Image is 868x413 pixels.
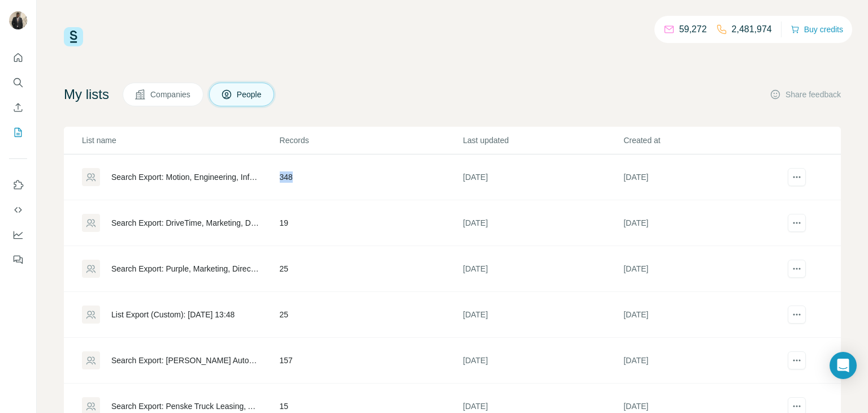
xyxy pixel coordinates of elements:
td: [DATE] [623,154,783,200]
button: actions [788,351,806,369]
td: 348 [279,154,463,200]
td: 157 [279,338,463,384]
span: People [237,89,263,100]
td: [DATE] [462,292,623,338]
button: Enrich CSV [9,97,27,118]
button: Quick start [9,48,27,68]
div: Search Export: [PERSON_NAME] Automotive Group, [PERSON_NAME] Company (MHC Kenworth), [PERSON_NAME... [111,355,261,366]
button: Buy credits [791,21,843,37]
img: Surfe Logo [64,27,83,46]
button: actions [788,214,806,232]
p: Last updated [463,135,622,146]
td: [DATE] [462,200,623,246]
div: Search Export: Penske Truck Leasing, Accounting, Administrative, Information Technology, Marketin... [111,401,261,412]
button: Use Surfe on LinkedIn [9,175,27,195]
td: [DATE] [462,154,623,200]
div: Search Export: Motion, Engineering, Information Technology, Product Management, Director, Experie... [111,171,261,183]
button: Use Surfe API [9,200,27,220]
div: Search Export: DriveTime, Marketing, Director, Senior, Owner / Partner, CXO, Strategic, Experienc... [111,217,261,229]
td: [DATE] [462,338,623,384]
button: Share feedback [770,89,841,100]
button: actions [788,168,806,186]
td: [DATE] [623,292,783,338]
div: Search Export: Purple, Marketing, Director, Experienced Manager, Vice President, Entry Level, Sen... [111,263,261,274]
td: [DATE] [623,200,783,246]
td: [DATE] [623,246,783,292]
td: 25 [279,246,463,292]
td: 19 [279,200,463,246]
button: actions [788,260,806,278]
h4: My lists [64,85,109,104]
button: Feedback [9,249,27,270]
p: 2,481,974 [732,23,772,36]
td: 25 [279,292,463,338]
div: List Export (Custom): [DATE] 13:48 [111,309,235,320]
div: Open Intercom Messenger [830,352,857,379]
button: Dashboard [9,225,27,245]
p: Created at [623,135,783,146]
button: My lists [9,122,27,143]
button: Search [9,72,27,93]
span: Companies [150,89,192,100]
p: List name [82,135,279,146]
p: Records [280,135,462,146]
p: 59,272 [679,23,707,36]
button: actions [788,306,806,324]
td: [DATE] [623,338,783,384]
td: [DATE] [462,246,623,292]
img: Avatar [9,11,27,29]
